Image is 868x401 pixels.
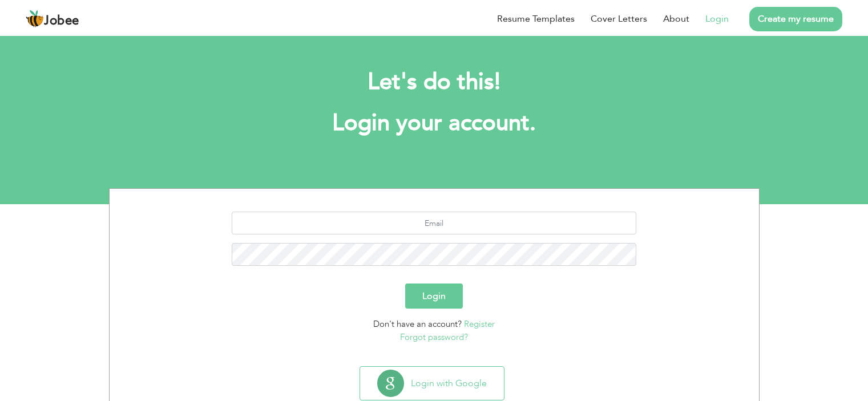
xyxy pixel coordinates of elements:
[705,12,729,26] a: Login
[749,7,842,31] a: Create my resume
[126,67,742,97] h2: Let's do this!
[232,212,636,234] input: Email
[360,367,504,400] button: Login with Google
[373,318,462,330] span: Don't have an account?
[464,318,495,330] a: Register
[26,10,44,28] img: jobee.io
[126,108,742,138] h1: Login your account.
[44,15,79,27] span: Jobee
[400,331,468,343] a: Forgot password?
[591,12,647,26] a: Cover Letters
[497,12,575,26] a: Resume Templates
[405,283,463,309] button: Login
[663,12,689,26] a: About
[26,10,79,28] a: Jobee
